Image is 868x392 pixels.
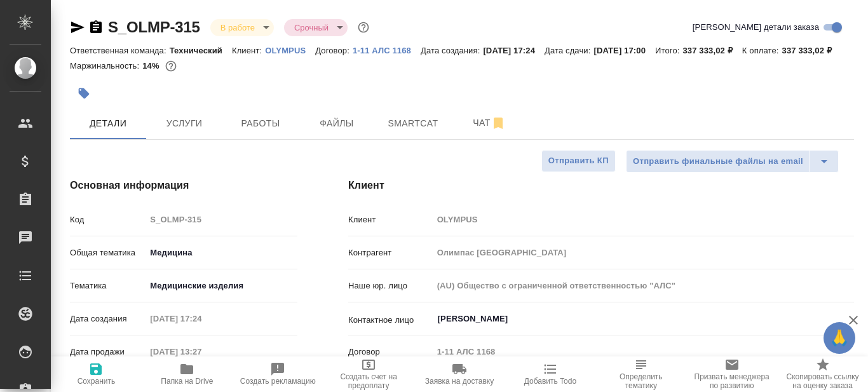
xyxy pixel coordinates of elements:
button: Скопировать ссылку для ЯМессенджера [70,20,85,35]
span: Скопировать ссылку на оценку заказа [785,372,860,390]
button: Создать счет на предоплату [323,356,414,392]
button: 240912.14 RUB; [163,58,179,74]
p: 14% [142,61,162,71]
p: К оплате: [742,46,782,55]
button: Заявка на доставку [414,356,505,392]
a: OLYMPUS [265,44,315,55]
span: Определить тематику [603,372,679,390]
p: Клиент [348,213,433,226]
button: Скопировать ссылку [88,20,104,35]
p: Контактное лицо [348,314,433,327]
input: Пустое поле [433,243,854,262]
span: [PERSON_NAME] детали заказа [693,21,819,34]
p: Контрагент [348,247,433,259]
p: Дата сдачи: [545,46,593,55]
button: 🙏 [824,322,855,354]
button: Добавить Todo [505,356,595,392]
span: Создать рекламацию [240,377,316,386]
span: Отправить КП [548,154,609,168]
p: Ответственная команда: [70,46,170,55]
p: Дата создания [70,313,146,325]
p: 337 333,02 ₽ [683,46,742,55]
button: Сохранить [51,356,142,392]
p: Код [70,213,146,226]
span: Создать счет на предоплату [331,372,407,390]
span: Файлы [306,116,367,132]
button: Призвать менеджера по развитию [686,356,777,392]
input: Пустое поле [146,210,297,229]
h4: Клиент [348,178,854,193]
span: Детали [78,116,139,132]
h4: Основная информация [70,178,297,193]
span: Заявка на доставку [425,377,494,386]
div: Медицинские изделия [146,275,297,297]
span: Услуги [154,116,215,132]
button: Срочный [290,22,332,33]
p: OLYMPUS [265,46,315,55]
div: В работе [210,19,274,36]
button: Скопировать ссылку на оценку заказа [777,356,868,392]
p: Договор: [315,46,353,55]
button: Доп статусы указывают на важность/срочность заказа [355,19,372,36]
button: Отправить КП [541,150,616,172]
input: Пустое поле [433,210,854,229]
input: Пустое поле [433,342,854,361]
input: Пустое поле [146,342,257,361]
button: Создать рекламацию [233,356,323,392]
span: Отправить финальные файлы на email [633,154,803,169]
p: Маржинальность: [70,61,142,71]
span: Сохранить [78,377,116,386]
div: В работе [284,19,348,36]
span: Добавить Todo [524,377,576,386]
button: Отправить финальные файлы на email [626,150,810,173]
span: Чат [459,115,520,131]
div: Медицина [146,242,297,264]
p: [DATE] 17:00 [593,46,655,55]
p: 337 333,02 ₽ [782,46,841,55]
svg: Отписаться [491,116,506,131]
input: Пустое поле [146,309,257,328]
span: 🙏 [829,325,850,351]
p: Итого: [655,46,682,55]
span: Smartcat [383,116,444,132]
div: split button [626,150,839,173]
input: Пустое поле [433,276,854,295]
span: Призвать менеджера по развитию [694,372,770,390]
a: 1-11 АЛС 1168 [353,44,421,55]
span: Папка на Drive [161,377,213,386]
p: Технический [170,46,232,55]
button: Добавить тэг [70,79,98,107]
p: [DATE] 17:24 [483,46,545,55]
button: Определить тематику [595,356,686,392]
button: Папка на Drive [142,356,233,392]
p: Дата создания: [421,46,483,55]
p: Договор [348,346,433,358]
button: В работе [217,22,259,33]
p: Наше юр. лицо [348,280,433,292]
p: 1-11 АЛС 1168 [353,46,421,55]
p: Клиент: [232,46,265,55]
a: S_OLMP-315 [108,18,200,36]
span: Работы [230,116,291,132]
p: Дата продажи [70,346,146,358]
p: Общая тематика [70,247,146,259]
p: Тематика [70,280,146,292]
